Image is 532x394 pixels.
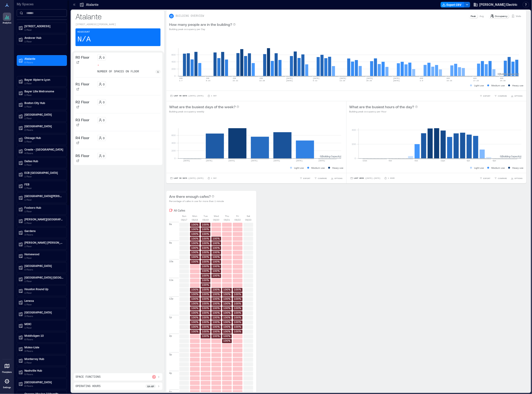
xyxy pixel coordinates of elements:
text: AUG [500,77,504,79]
text: 100% [234,288,241,291]
p: 1 Hour [388,177,395,180]
p: 08/17 [181,218,187,222]
p: number of spaces on floor [97,70,139,74]
text: 100% [202,242,209,245]
text: 100% [223,325,231,328]
span: OPTIONS [335,177,343,180]
p: 1 Floor [24,326,63,330]
p: 1p [169,315,172,319]
p: How many people are in the building? [169,22,232,27]
p: 1 Floor [24,279,63,283]
text: 100% [202,288,209,291]
p: 1 Floor [24,163,63,167]
p: Wed [214,214,219,218]
p: R2 Floor [76,99,89,105]
tspan: 200 [172,149,176,152]
text: 100% [202,307,209,310]
text: 100% [202,283,209,286]
text: 100% [191,330,199,333]
p: 08/19 [203,218,209,222]
p: Lenexa [24,299,63,303]
text: 100% [213,330,220,333]
p: Atalante [86,2,99,7]
p: 0 [103,154,105,158]
text: 13-19 [340,80,345,82]
p: 5p [169,390,172,394]
text: JUN [179,77,183,79]
text: JUN [259,77,263,79]
text: 100% [223,302,231,305]
p: 1 Floor [24,303,63,306]
p: [GEOGRAPHIC_DATA] [24,113,63,116]
text: [DATE] [273,160,280,162]
tspan: 0 [355,157,356,160]
p: 1 Floor [24,40,63,43]
p: 10a [169,259,173,263]
tspan: 600 [172,134,176,137]
text: 100% [191,223,199,226]
p: 3 Floors [24,233,63,236]
p: All Cafes [174,209,185,212]
text: 100% [213,335,220,338]
button: COMPARE [493,176,508,181]
p: Heavy use [332,166,344,170]
text: [DATE] [393,80,400,82]
text: 100% [234,302,241,305]
p: Building peak occupancy per Day [169,27,236,31]
p: Building peak occupancy weekly [169,110,239,113]
text: 100% [202,302,209,305]
p: 1 Floor [24,186,63,190]
p: 4p [169,371,172,375]
p: 08/21 [224,218,230,222]
button: COMPARE [493,94,508,98]
p: Create - [GEOGRAPHIC_DATA] [24,148,63,151]
text: 100% [202,335,209,338]
p: FEB [24,182,63,186]
text: 8-14 [206,80,210,82]
text: 3-9 [420,80,423,82]
p: 6 Floors [24,337,63,341]
span: OPTIONS [515,177,523,180]
p: 8a - 6p [147,384,154,388]
text: 100% [202,293,209,296]
text: 100% [223,339,231,342]
text: 100% [191,232,199,235]
a: Floorplans [1,360,13,375]
span: COMPARE [498,177,507,180]
text: 1-7 [179,80,183,82]
text: 100% [223,321,231,324]
text: 100% [202,325,209,328]
text: 100% [213,297,220,300]
p: R3 Floor [76,117,89,123]
p: Medium use [492,166,505,170]
text: 8am [415,160,418,162]
text: 100% [223,288,231,291]
text: 100% [213,293,220,296]
p: Mobilvägen 10 [24,334,63,337]
text: 100% [213,242,220,245]
text: 100% [213,269,220,273]
tspan: 0 [174,157,176,160]
p: 3p [169,353,172,356]
p: 0 [103,136,105,140]
span: EXPORT [303,177,311,180]
text: 10-16 [447,80,452,82]
button: Last 90 Days |[DATE]-[DATE] [169,94,205,98]
p: [PERSON_NAME] [PERSON_NAME] [24,241,63,244]
text: 12pm [441,160,445,162]
p: [GEOGRAPHIC_DATA] [24,124,63,128]
p: Analytics [3,21,11,24]
p: MDIC [24,322,63,326]
text: [DATE] [340,77,346,79]
p: 0 [103,100,105,104]
text: 100% [202,256,209,259]
text: 100% [202,269,209,273]
p: Boston City Hub [24,101,63,105]
text: 100% [234,325,241,328]
text: 100% [191,321,199,324]
text: [DATE] [319,160,325,162]
p: Operating Hours [76,384,101,388]
text: 100% [223,330,231,333]
text: 100% [213,321,220,324]
p: R5 Floor [76,153,89,158]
